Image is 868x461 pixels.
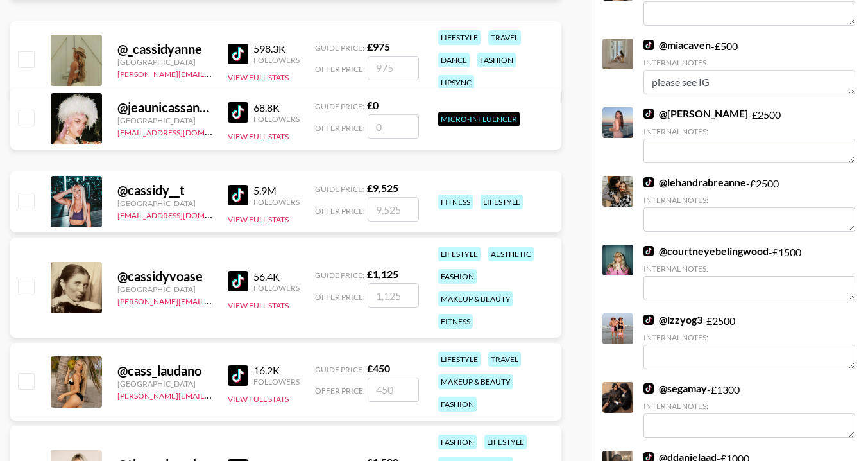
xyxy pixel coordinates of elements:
[477,53,516,67] div: fashion
[117,268,212,284] div: @ cassidyvoase
[253,377,300,387] div: Followers
[643,401,855,411] div: Internal Notes:
[228,394,289,404] button: View Full Stats
[253,197,300,207] div: Followers
[643,39,855,94] div: - £ 500
[438,247,481,261] div: lifestyle
[117,116,212,125] div: [GEOGRAPHIC_DATA]
[643,58,855,67] div: Internal Notes:
[368,197,419,222] input: 9,525
[117,41,212,57] div: @ _cassidyanne
[643,70,855,94] textarea: please see IG
[117,57,212,67] div: [GEOGRAPHIC_DATA]
[117,125,246,137] a: [EMAIL_ADDRESS][DOMAIN_NAME]
[315,206,365,216] span: Offer Price:
[438,314,473,329] div: fitness
[367,40,390,53] strong: £ 975
[228,365,248,386] img: TikTok
[643,245,769,257] a: @courtneyebelingwood
[117,379,212,388] div: [GEOGRAPHIC_DATA]
[253,114,300,124] div: Followers
[481,195,523,209] div: lifestyle
[643,315,654,325] img: TikTok
[228,271,248,291] img: TikTok
[117,388,307,401] a: [PERSON_NAME][EMAIL_ADDRESS][DOMAIN_NAME]
[253,270,300,283] div: 56.4K
[643,245,855,300] div: - £ 1500
[368,56,419,80] input: 975
[228,300,289,310] button: View Full Stats
[315,101,364,111] span: Guide Price:
[488,30,521,45] div: travel
[315,184,364,194] span: Guide Price:
[643,176,855,232] div: - £ 2500
[438,397,477,412] div: fashion
[315,123,365,133] span: Offer Price:
[488,352,521,367] div: travel
[438,291,513,306] div: makeup & beauty
[253,55,300,65] div: Followers
[643,246,654,256] img: TikTok
[484,435,527,449] div: lifestyle
[438,195,473,209] div: fitness
[368,114,419,139] input: 0
[643,313,702,326] a: @izzyog3
[438,75,474,90] div: lipsync
[368,378,419,402] input: 450
[643,107,748,120] a: @[PERSON_NAME]
[315,64,365,74] span: Offer Price:
[643,382,855,438] div: - £ 1300
[368,283,419,308] input: 1,125
[643,39,711,51] a: @miacaven
[117,363,212,379] div: @ cass_laudano
[253,101,300,114] div: 68.8K
[643,176,746,189] a: @lehandrabreanne
[117,182,212,198] div: @ cassidy__t
[117,67,368,79] a: [PERSON_NAME][EMAIL_ADDRESS][PERSON_NAME][DOMAIN_NAME]
[643,126,855,136] div: Internal Notes:
[315,43,364,53] span: Guide Price:
[643,383,654,394] img: TikTok
[438,374,513,389] div: makeup & beauty
[438,435,477,449] div: fashion
[367,182,398,194] strong: £ 9,525
[438,112,520,126] div: Micro-Influencer
[228,132,289,141] button: View Full Stats
[117,294,368,306] a: [PERSON_NAME][EMAIL_ADDRESS][PERSON_NAME][DOMAIN_NAME]
[228,214,289,224] button: View Full Stats
[643,109,654,119] img: TikTok
[438,352,481,367] div: lifestyle
[228,73,289,82] button: View Full Stats
[253,364,300,377] div: 16.2K
[117,208,246,220] a: [EMAIL_ADDRESS][DOMAIN_NAME]
[438,269,477,284] div: fashion
[367,362,390,374] strong: £ 450
[643,40,654,50] img: TikTok
[643,177,654,187] img: TikTok
[643,195,855,205] div: Internal Notes:
[117,284,212,294] div: [GEOGRAPHIC_DATA]
[438,30,481,45] div: lifestyle
[117,100,212,116] div: @ jeaunicassanova
[253,283,300,293] div: Followers
[643,313,855,369] div: - £ 2500
[315,292,365,302] span: Offer Price:
[367,268,398,280] strong: £ 1,125
[488,247,534,261] div: aesthetic
[253,42,300,55] div: 598.3K
[228,185,248,205] img: TikTok
[367,99,379,111] strong: £ 0
[315,270,364,280] span: Guide Price:
[228,102,248,123] img: TikTok
[315,365,364,374] span: Guide Price:
[643,264,855,274] div: Internal Notes:
[643,107,855,163] div: - £ 2500
[438,53,470,67] div: dance
[228,44,248,64] img: TikTok
[117,198,212,208] div: [GEOGRAPHIC_DATA]
[253,184,300,197] div: 5.9M
[315,386,365,396] span: Offer Price:
[643,333,855,342] div: Internal Notes:
[643,382,707,395] a: @segamay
